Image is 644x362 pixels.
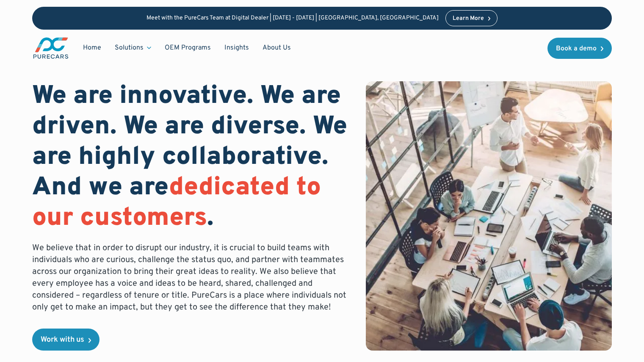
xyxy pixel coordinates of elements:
[158,40,218,56] a: OEM Programs
[32,329,100,351] a: Work with us
[453,16,484,22] div: Learn More
[76,40,108,56] a: Home
[32,242,352,313] p: We believe that in order to disrupt our industry, it is crucial to build teams with individuals w...
[146,15,439,22] p: Meet with the PureCars Team at Digital Dealer | [DATE] - [DATE] | [GEOGRAPHIC_DATA], [GEOGRAPHIC_...
[41,336,84,344] div: Work with us
[366,81,612,351] img: bird eye view of a team working together
[108,40,158,56] div: Solutions
[256,40,298,56] a: About Us
[445,10,498,26] a: Learn More
[218,40,256,56] a: Insights
[32,172,321,235] span: dedicated to our customers
[556,45,597,52] div: Book a demo
[547,38,612,59] a: Book a demo
[115,43,144,53] div: Solutions
[32,36,69,60] img: purecars logo
[32,36,69,60] a: main
[32,81,352,234] h1: We are innovative. We are driven. We are diverse. We are highly collaborative. And we are .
